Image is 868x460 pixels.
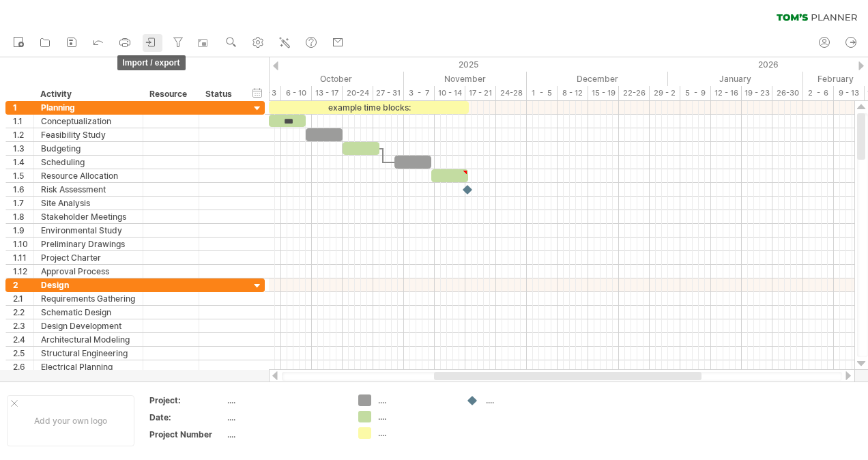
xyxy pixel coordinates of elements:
[13,115,33,128] div: 1.1
[149,87,191,101] div: Resource
[41,183,136,196] div: Risk Assessment
[404,72,527,86] div: November 2025
[378,394,452,406] div: ....
[435,86,465,100] div: 10 - 14
[263,72,404,86] div: October 2025
[834,86,865,100] div: 9 - 13
[7,395,134,446] div: Add your own logo
[465,86,496,100] div: 17 - 21
[13,183,33,196] div: 1.6
[41,292,136,305] div: Requirements Gathering
[227,394,342,406] div: ....
[711,86,742,100] div: 12 - 16
[803,86,834,100] div: 2 - 6
[41,319,136,332] div: Design Development
[619,86,650,100] div: 22-26
[378,411,452,422] div: ....
[13,128,33,141] div: 1.2
[742,86,772,100] div: 19 - 23
[650,86,680,100] div: 29 - 2
[312,86,343,100] div: 13 - 17
[41,169,136,182] div: Resource Allocation
[227,412,342,423] div: ....
[680,86,711,100] div: 5 - 9
[13,238,33,250] div: 1.10
[13,197,33,210] div: 1.7
[668,72,803,86] div: January 2026
[13,210,33,223] div: 1.8
[143,34,162,52] a: import / export
[486,394,560,406] div: ....
[13,360,33,373] div: 2.6
[13,101,33,114] div: 1
[281,86,312,100] div: 6 - 10
[13,224,33,237] div: 1.9
[13,292,33,305] div: 2.1
[527,86,558,100] div: 1 - 5
[41,197,136,210] div: Site Analysis
[149,429,225,440] div: Project Number
[496,86,527,100] div: 24-28
[269,101,469,114] div: example time blocks:
[41,360,136,373] div: Electrical Planning
[378,427,452,439] div: ....
[13,306,33,319] div: 2.2
[13,142,33,155] div: 1.3
[772,86,803,100] div: 26-30
[13,265,33,278] div: 1.12
[13,347,33,360] div: 2.5
[41,115,136,128] div: Conceptualization
[41,224,136,237] div: Environmental Study
[13,333,33,346] div: 2.4
[41,238,136,250] div: Preliminary Drawings
[588,86,619,100] div: 15 - 19
[117,55,186,70] span: import / export
[149,394,225,406] div: Project:
[41,306,136,319] div: Schematic Design
[41,128,136,141] div: Feasibility Study
[343,86,373,100] div: 20-24
[41,333,136,346] div: Architectural Modeling
[527,72,668,86] div: December 2025
[41,251,136,264] div: Project Charter
[13,278,33,291] div: 2
[41,142,136,155] div: Budgeting
[41,101,136,114] div: Planning
[13,319,33,332] div: 2.3
[41,210,136,223] div: Stakeholder Meetings
[149,412,225,423] div: Date:
[13,156,33,169] div: 1.4
[558,86,588,100] div: 8 - 12
[41,278,136,291] div: Design
[40,87,135,101] div: Activity
[227,429,342,440] div: ....
[41,265,136,278] div: Approval Process
[41,156,136,169] div: Scheduling
[13,251,33,264] div: 1.11
[373,86,404,100] div: 27 - 31
[404,86,435,100] div: 3 - 7
[41,347,136,360] div: Structural Engineering
[13,169,33,182] div: 1.5
[205,87,235,101] div: Status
